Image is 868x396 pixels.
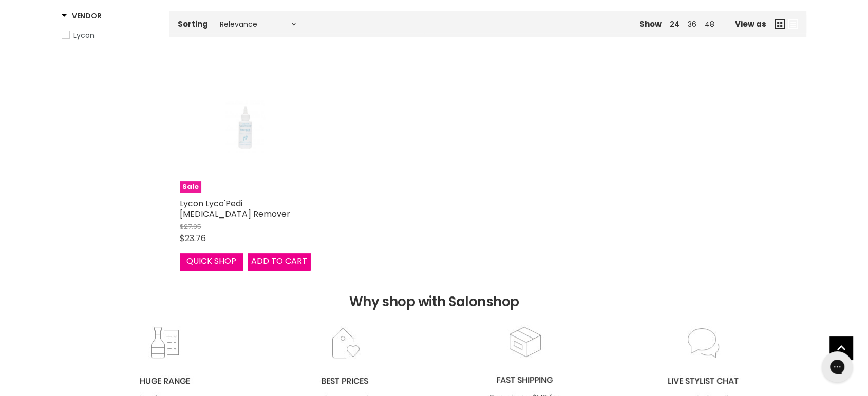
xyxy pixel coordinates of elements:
[73,30,95,41] span: Lycon
[735,19,766,28] span: View as
[180,197,290,220] a: Lycon Lyco'Pedi [MEDICAL_DATA] Remover
[248,251,311,271] button: Add to cart
[705,19,714,29] a: 48
[829,336,853,360] a: Back to top
[180,222,201,231] span: $27.95
[178,19,208,28] label: Sorting
[62,30,157,41] a: Lycon
[817,348,858,386] iframe: Gorgias live chat messenger
[180,232,206,244] span: $23.76
[688,19,696,29] a: 36
[62,11,101,21] h3: Vendor
[251,255,307,267] span: Add to cart
[639,18,662,29] span: Show
[180,181,201,193] span: Sale
[5,253,863,325] h2: Why shop with Salonshop
[202,62,289,193] img: Lycon Lyco'Pedi Callus Remover
[180,251,243,271] button: Quick shop
[670,19,680,29] a: 24
[829,336,853,363] span: Back to top
[180,62,311,193] a: Lycon Lyco'Pedi Callus RemoverSale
